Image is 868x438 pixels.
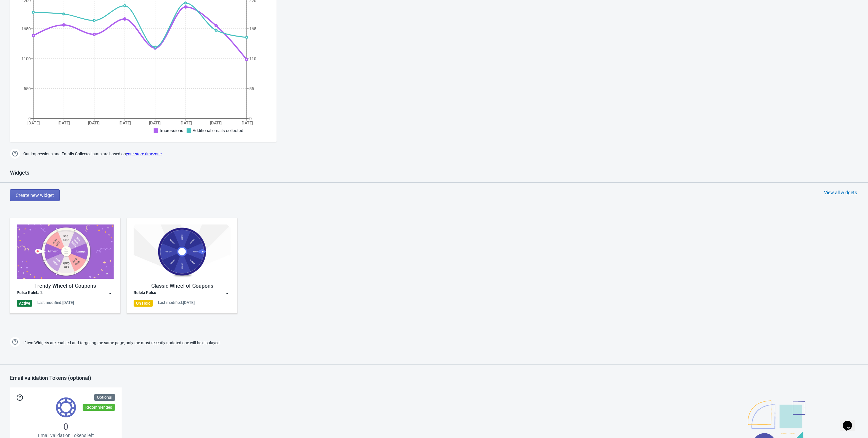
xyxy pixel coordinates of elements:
[17,282,114,290] div: Trendy Wheel of Coupons
[149,120,161,125] tspan: [DATE]
[840,411,861,431] iframe: chat widget
[88,120,100,125] tspan: [DATE]
[17,300,32,307] div: Active
[210,120,222,125] tspan: [DATE]
[126,152,162,156] a: your store timezone
[824,189,857,196] div: View all widgets
[158,300,195,305] div: Last modified: [DATE]
[134,224,231,279] img: classic_game.jpg
[160,128,183,133] span: Impressions
[16,193,54,198] span: Create new widget
[10,337,20,347] img: help.png
[21,26,31,31] tspan: 1650
[241,120,253,125] tspan: [DATE]
[17,290,43,297] div: Pulso Ruleta 2
[10,149,20,159] img: help.png
[224,290,231,297] img: dropdown.png
[63,421,68,432] span: 0
[134,300,153,307] div: On Hold
[37,300,74,305] div: Last modified: [DATE]
[134,290,156,297] div: Ruleta Pulso
[58,120,70,125] tspan: [DATE]
[21,56,31,61] tspan: 1100
[193,128,243,133] span: Additional emails collected
[180,120,192,125] tspan: [DATE]
[83,404,115,411] div: Recommended
[17,224,114,279] img: trendy_game.png
[107,290,114,297] img: dropdown.png
[119,120,131,125] tspan: [DATE]
[28,116,31,121] tspan: 0
[23,338,221,349] span: If two Widgets are enabled and targeting the same page, only the most recently updated one will b...
[27,120,40,125] tspan: [DATE]
[23,149,163,160] span: Our Impressions and Emails Collected stats are based on .
[94,394,115,401] div: Optional
[249,86,254,91] tspan: 55
[56,397,76,417] img: tokens.svg
[134,282,231,290] div: Classic Wheel of Coupons
[249,116,252,121] tspan: 0
[24,86,31,91] tspan: 550
[249,26,256,31] tspan: 165
[10,189,60,201] button: Create new widget
[249,56,256,61] tspan: 110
